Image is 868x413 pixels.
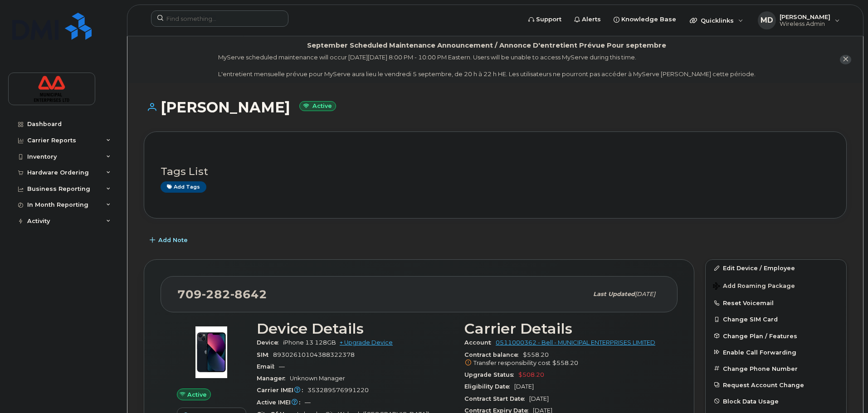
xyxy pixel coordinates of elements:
[279,363,285,370] span: —
[177,287,267,301] span: 709
[473,360,551,366] span: Transfer responsibility cost
[257,339,283,346] span: Device
[706,260,846,276] a: Edit Device / Employee
[184,325,239,379] img: image20231002-3703462-1ig824h.jpeg
[257,363,279,370] span: Email
[464,351,661,368] span: $558.20
[305,399,311,406] span: —
[706,311,846,327] button: Change SIM Card
[706,276,846,295] button: Add Roaming Package
[257,351,273,358] span: SIM
[635,291,655,297] span: [DATE]
[518,371,544,378] span: $508.20
[496,339,655,346] a: 0511000362 - Bell - MUNICIPAL ENTERPRISES LIMITED
[706,295,846,311] button: Reset Voicemail
[158,236,188,244] span: Add Note
[723,349,796,355] span: Enable Call Forwarding
[706,328,846,344] button: Change Plan / Features
[257,387,307,394] span: Carrier IMEI
[187,390,207,399] span: Active
[464,339,496,346] span: Account
[218,53,756,78] div: MyServe scheduled maintenance will occur [DATE][DATE] 8:00 PM - 10:00 PM Eastern. Users will be u...
[257,375,290,382] span: Manager
[706,344,846,360] button: Enable Call Forwarding
[706,377,846,393] button: Request Account Change
[161,166,830,177] h3: Tags List
[514,383,534,390] span: [DATE]
[529,395,549,402] span: [DATE]
[257,399,305,406] span: Active IMEI
[283,339,336,346] span: iPhone 13 128GB
[307,387,369,394] span: 353289576991220
[202,287,230,301] span: 282
[290,375,345,382] span: Unknown Manager
[723,332,797,339] span: Change Plan / Features
[230,287,267,301] span: 8642
[464,395,529,402] span: Contract Start Date
[706,360,846,377] button: Change Phone Number
[706,393,846,409] button: Block Data Usage
[464,383,514,390] span: Eligibility Date
[713,282,795,291] span: Add Roaming Package
[144,232,195,248] button: Add Note
[593,291,635,297] span: Last updated
[464,371,518,378] span: Upgrade Status
[307,41,666,50] div: September Scheduled Maintenance Announcement / Annonce D'entretient Prévue Pour septembre
[161,181,206,193] a: Add tags
[144,99,847,115] h1: [PERSON_NAME]
[299,101,336,112] small: Active
[257,321,454,337] h3: Device Details
[552,360,578,366] span: $558.20
[464,321,661,337] h3: Carrier Details
[273,351,355,358] span: 89302610104388322378
[340,339,393,346] a: + Upgrade Device
[840,55,851,64] button: close notification
[464,351,523,358] span: Contract balance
